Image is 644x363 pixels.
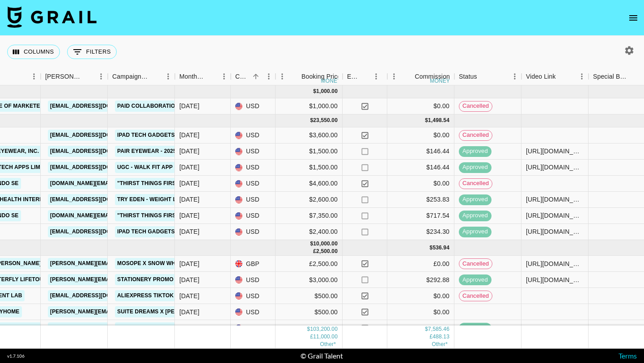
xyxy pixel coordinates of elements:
div: 2,500.00 [316,248,338,255]
button: Sort [477,70,490,83]
div: Feb '25 [179,179,199,188]
div: $244.06 [387,320,454,336]
div: https://www.tiktok.com/@jennnoire/video/7433438409504410911?is_from_webapp=1&sender_device=pc&web... [526,163,584,172]
a: [EMAIL_ADDRESS][DOMAIN_NAME] [48,130,148,141]
div: GBP [231,256,275,272]
div: $2,400.00 [275,224,343,240]
a: Paid Collaboration | Body Care OHMIA [115,101,238,112]
span: cancelled [459,102,492,110]
a: Ipad Tech gadgets X [PERSON_NAME] [115,226,230,237]
div: Month Due [179,68,205,85]
span: approved [459,147,491,156]
div: 10,000.00 [313,240,338,248]
div: USD [231,288,275,304]
div: Month Due [175,68,231,85]
button: Menu [387,70,401,83]
button: Menu [275,70,289,83]
div: https://www.tiktok.com/@atashleythomas/video/7480903055995702559?is_from_webapp=1&sender_device=p... [526,227,584,236]
div: $500.00 [275,288,343,304]
a: [EMAIL_ADDRESS][DOMAIN_NAME] [48,290,148,301]
div: Video Link [526,68,556,85]
div: $0.00 [387,176,454,192]
div: 536.94 [432,244,449,252]
a: Try Eden - Weight Loss Program [115,194,220,205]
div: Status [459,68,477,85]
div: Mar '25 [179,275,199,284]
button: Sort [289,70,301,83]
a: UGC - Walk Fit App [115,162,175,173]
div: $ [307,325,310,333]
span: approved [459,163,491,172]
div: 23,550.00 [313,117,338,124]
div: Video Link [521,68,589,85]
div: $146.44 [387,160,454,176]
div: $234.30 [387,224,454,240]
div: $2,500.00 [275,320,343,336]
div: $1,500.00 [275,144,343,160]
div: $146.44 [387,144,454,160]
button: Menu [161,70,175,83]
div: Mar '25 [179,259,199,268]
div: 11,000.00 [313,333,338,341]
div: $ [310,117,313,124]
div: Feb '25 [179,163,199,172]
div: v 1.7.106 [7,353,25,359]
div: Special Booking Type [593,68,630,85]
button: Sort [82,70,94,83]
button: Menu [369,70,383,83]
div: $1,500.00 [275,160,343,176]
div: $ [313,88,316,95]
div: 1,498.54 [428,117,449,124]
div: Currency [235,68,250,85]
a: [DOMAIN_NAME][EMAIL_ADDRESS][DOMAIN_NAME] [48,210,193,221]
div: $1,000.00 [275,98,343,114]
span: approved [459,211,491,220]
button: Menu [27,70,41,83]
div: 1,000.00 [316,88,338,95]
div: £ [313,248,316,255]
button: Sort [250,70,262,83]
div: https://www.instagram.com/reel/DHZabdJuLUM/?utm_source=ig_web_copy_link&igsh=MzRlODBiNWFlZA== [526,195,584,204]
button: Sort [149,70,161,83]
div: Feb '25 [179,131,199,139]
span: cancelled [459,179,492,188]
div: USD [231,208,275,224]
div: $3,000.00 [275,272,343,288]
div: Jan '25 [179,101,199,110]
button: Menu [508,70,521,83]
div: Campaign (Type) [112,68,149,85]
a: Stationery Promo x [PERSON_NAME] [115,274,229,285]
div: © Grail Talent [301,351,343,360]
div: $ [430,244,433,252]
div: $0.00 [387,98,454,114]
button: Sort [360,70,372,83]
div: https://www.instagram.com/reel/DIPZ7BzhPnH/?igsh=MXA5MzgxbnkyMzVlYw== [526,324,584,333]
span: CA$ 146.44 [432,341,448,347]
button: Sort [402,70,415,83]
div: USD [231,192,275,208]
div: https://www.instagram.com/reel/DIUkwKyBWzC/ [526,275,584,284]
div: Feb '25 [179,147,199,156]
div: money [321,78,341,84]
div: $0.00 [387,288,454,304]
a: Ipad Tech gadgets X [PERSON_NAME] [115,130,230,141]
a: [PERSON_NAME][EMAIL_ADDRESS][PERSON_NAME][DOMAIN_NAME] [48,274,240,285]
img: Grail Talent [7,6,97,28]
a: [EMAIL_ADDRESS][DOMAIN_NAME] [48,146,148,157]
a: "Thirst Things First" //Hydration Campaign [115,178,252,189]
span: approved [459,195,491,204]
a: AliExpress TikTok Campaign DE [115,290,216,301]
div: USD [231,272,275,288]
div: Mar '25 [179,291,199,300]
a: [PERSON_NAME][EMAIL_ADDRESS][DOMAIN_NAME] [48,258,194,269]
div: $0.00 [387,127,454,144]
div: $2,600.00 [275,192,343,208]
div: Mar '25 [179,308,199,317]
button: Show filters [67,45,117,59]
span: approved [459,228,491,236]
div: Mar '25 [179,324,199,333]
div: USD [231,304,275,320]
div: $ [310,240,313,248]
div: Booking Price [301,68,341,85]
a: Pair Eyewear - 2025 TikTok Campaign [115,322,231,333]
